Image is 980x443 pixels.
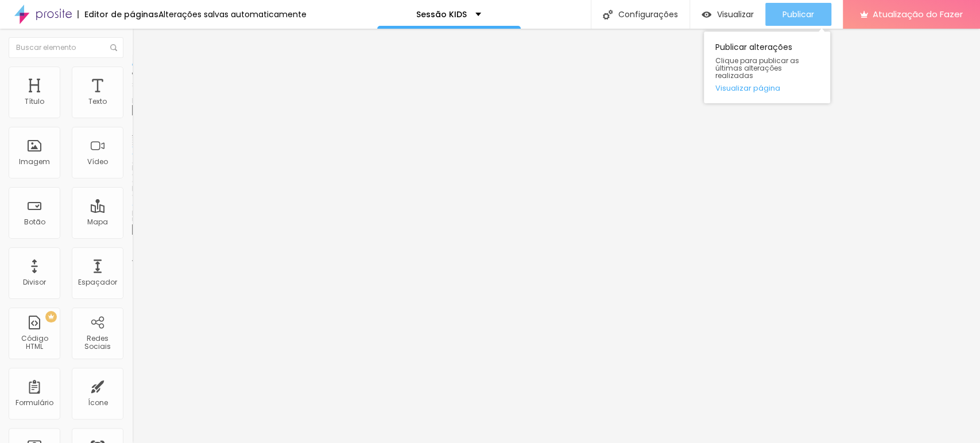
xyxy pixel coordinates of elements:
[702,10,711,20] img: view-1.svg
[88,96,107,106] font: Texto
[603,10,613,20] img: Ícone
[873,8,963,20] font: Atualização do Fazer
[78,277,117,287] font: Espaçador
[23,277,46,287] font: Divisor
[132,29,980,443] iframe: Editor
[690,3,765,26] button: Visualizar
[783,9,814,20] font: Publicar
[158,9,307,20] font: Alterações salvas automaticamente
[24,217,45,227] font: Botão
[765,3,831,26] button: Publicar
[87,217,108,227] font: Mapa
[87,157,108,166] font: Vídeo
[9,37,123,58] input: Buscar elemento
[16,398,53,407] font: Formulário
[110,44,117,51] img: Ícone
[21,333,48,351] font: Código HTML
[88,398,108,407] font: Ícone
[25,96,44,106] font: Título
[715,83,780,94] font: Visualizar página
[416,9,467,20] font: Sessão KIDS
[19,157,50,166] font: Imagem
[715,56,799,80] font: Clique para publicar as últimas alterações realizadas
[84,9,158,20] font: Editor de páginas
[715,84,819,92] a: Visualizar página
[715,41,792,53] font: Publicar alterações
[717,9,754,20] font: Visualizar
[84,333,111,351] font: Redes Sociais
[618,9,678,20] font: Configurações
